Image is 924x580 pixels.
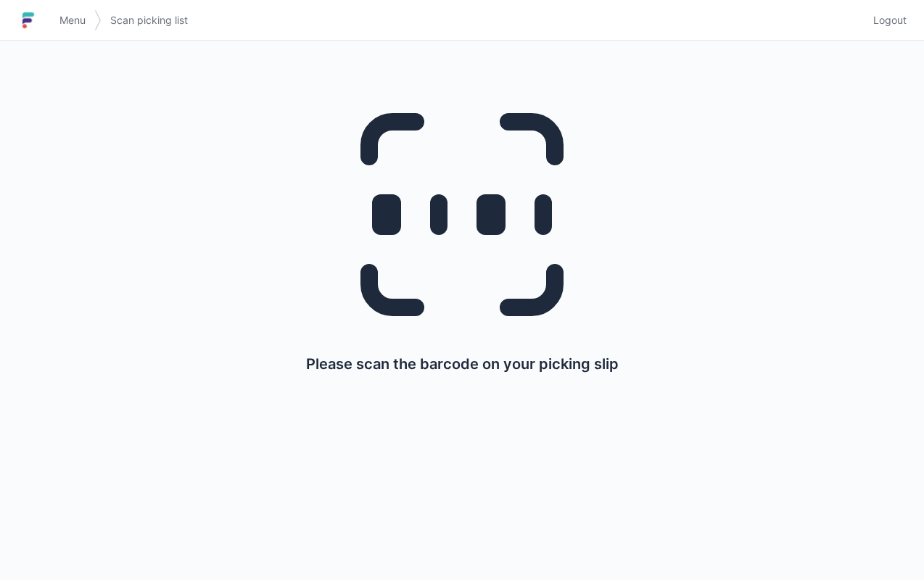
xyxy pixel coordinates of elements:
p: Please scan the barcode on your picking slip [306,354,619,374]
a: Logout [865,7,907,33]
a: Scan picking list [102,7,197,33]
a: Menu [51,7,94,33]
span: Logout [873,13,907,28]
img: svg> [94,3,102,38]
span: Menu [59,13,86,28]
span: Scan picking list [110,13,188,28]
img: logo-small.jpg [17,9,39,32]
